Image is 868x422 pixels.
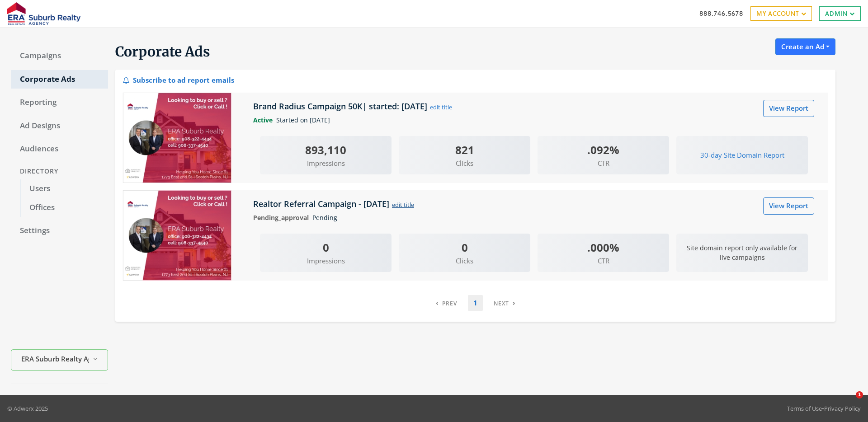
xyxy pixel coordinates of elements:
div: Subscribe to ad report emails [123,73,234,85]
div: Directory [11,163,108,180]
div: .000% [538,239,669,256]
span: Impressions [260,256,392,266]
span: 1 [856,391,863,399]
a: Settings [11,221,108,240]
img: Realtor Referral Campaign - 2024-10-28 [123,190,231,281]
img: Brand Radius Campaign 50K| started: 2024-10-28 [123,93,231,183]
a: Users [20,179,108,198]
button: edit title [392,200,415,210]
a: My Account [750,6,812,21]
span: Corporate Ads [115,43,210,60]
a: Terms of Use [787,404,822,413]
a: 1 [468,295,483,311]
span: ERA Suburb Realty Agency [21,354,89,364]
div: Pending [246,213,821,223]
span: Active [253,116,276,124]
p: © Adwerx 2025 [7,404,48,413]
a: Reporting [11,93,108,112]
a: View Report [763,197,814,214]
button: 30-day Site Domain Report [694,147,790,164]
div: Started on [DATE] [246,115,821,125]
div: 821 [399,141,530,158]
span: CTR [538,256,669,266]
div: 893,110 [260,141,392,158]
div: • [787,404,861,413]
img: Adwerx [7,2,80,25]
a: 888.746.5678 [699,9,743,18]
button: ERA Suburb Realty Agency [11,349,108,370]
div: .092% [538,141,669,158]
div: 0 [399,239,530,256]
nav: pagination [430,295,521,311]
button: Create an Ad [775,38,835,55]
a: Privacy Policy [824,404,861,413]
span: Pending_approval [253,213,312,222]
a: Corporate Ads [11,70,108,89]
a: Campaigns [11,47,108,66]
a: Ad Designs [11,117,108,136]
span: Clicks [399,256,530,266]
a: Admin [819,6,861,21]
span: CTR [538,158,669,169]
a: Audiences [11,140,108,159]
p: Site domain report only available for live campaigns [676,239,808,267]
h5: Realtor Referral Campaign - [DATE] [253,198,392,209]
iframe: Intercom live chat [837,391,859,413]
div: 0 [260,239,392,256]
h5: Brand Radius Campaign 50K| started: [DATE] [253,101,429,112]
a: View Report [763,100,814,117]
a: Offices [20,198,108,217]
span: Impressions [260,158,392,169]
button: edit title [429,102,453,112]
span: Clicks [399,158,530,169]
